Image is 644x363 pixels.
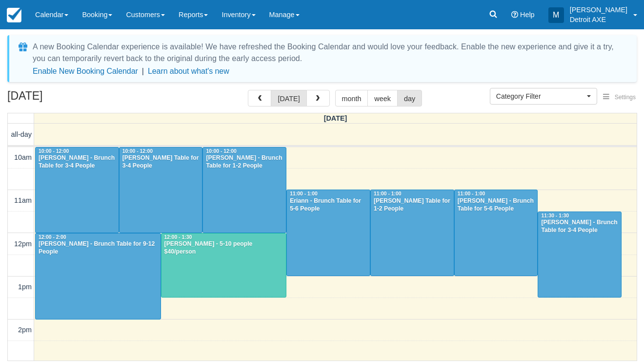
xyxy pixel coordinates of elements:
[367,90,398,107] button: week
[597,90,642,105] button: Settings
[38,154,116,170] div: [PERSON_NAME] - Brunch Table for 3-4 People
[541,213,569,218] span: 11:30 - 1:30
[374,191,402,196] span: 11:00 - 1:00
[38,240,158,256] div: [PERSON_NAME] - Brunch Table for 9-12 People
[119,147,203,233] a: 10:00 - 12:00[PERSON_NAME] Table for 3-4 People
[142,67,144,75] span: |
[271,90,306,107] button: [DATE]
[39,149,69,154] span: 10:00 - 12:00
[458,191,485,196] span: 11:00 - 1:00
[520,11,535,19] span: Help
[373,197,451,213] div: [PERSON_NAME] Table for 1-2 People
[202,147,286,233] a: 10:00 - 12:00[PERSON_NAME] - Brunch Table for 1-2 People
[161,233,287,298] a: 12:00 - 1:30[PERSON_NAME] - 5-10 people $40/person
[454,190,538,276] a: 11:00 - 1:00[PERSON_NAME] - Brunch Table for 5-6 People
[7,90,131,108] h2: [DATE]
[548,7,564,23] div: M
[511,11,518,18] i: Help
[615,94,636,101] span: Settings
[541,219,619,235] div: [PERSON_NAME] - Brunch Table for 3-4 People
[18,326,32,334] span: 2pm
[18,283,32,291] span: 1pm
[148,67,229,75] a: Learn about what's new
[570,15,627,24] p: Detroit AXE
[335,90,368,107] button: month
[33,66,138,76] button: Enable New Booking Calendar
[289,197,367,213] div: Eriann - Brunch Table for 5-6 People
[290,191,318,196] span: 11:00 - 1:00
[39,235,66,240] span: 12:00 - 2:00
[286,190,370,276] a: 11:00 - 1:00Eriann - Brunch Table for 5-6 People
[33,41,625,64] div: A new Booking Calendar experience is available! We have refreshed the Booking Calendar and would ...
[206,149,236,154] span: 10:00 - 12:00
[122,154,200,170] div: [PERSON_NAME] Table for 3-4 People
[35,147,119,233] a: 10:00 - 12:00[PERSON_NAME] - Brunch Table for 3-4 People
[457,197,535,213] div: [PERSON_NAME] - Brunch Table for 5-6 People
[490,88,597,105] button: Category Filter
[164,240,284,256] div: [PERSON_NAME] - 5-10 people $40/person
[11,130,32,138] span: all-day
[397,90,422,107] button: day
[205,154,283,170] div: [PERSON_NAME] - Brunch Table for 1-2 People
[570,5,627,15] p: [PERSON_NAME]
[164,235,192,240] span: 12:00 - 1:30
[35,233,161,320] a: 12:00 - 2:00[PERSON_NAME] - Brunch Table for 9-12 People
[496,91,584,101] span: Category Filter
[538,212,622,298] a: 11:30 - 1:30[PERSON_NAME] - Brunch Table for 3-4 People
[14,240,32,248] span: 12pm
[7,8,21,22] img: checkfront-main-nav-mini-logo.png
[370,190,454,276] a: 11:00 - 1:00[PERSON_NAME] Table for 1-2 People
[14,196,32,204] span: 11am
[324,114,347,122] span: [DATE]
[14,153,32,161] span: 10am
[122,149,153,154] span: 10:00 - 12:00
